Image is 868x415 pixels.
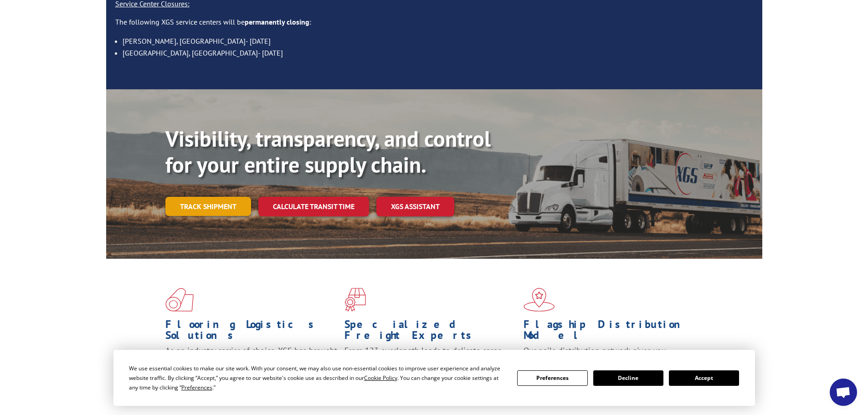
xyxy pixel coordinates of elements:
[115,17,753,35] p: The following XGS service centers will be :
[669,370,739,386] button: Accept
[165,197,251,216] a: Track shipment
[113,350,755,406] div: Cookie Consent Prompt
[344,288,366,312] img: xgs-icon-focused-on-flooring-red
[524,319,696,345] h1: Flagship Distribution Model
[830,379,857,406] a: Open chat
[364,374,397,382] span: Cookie Policy
[258,197,369,216] a: Calculate transit time
[593,370,663,386] button: Decline
[344,319,517,345] h1: Specialized Freight Experts
[165,345,337,378] span: As an industry carrier of choice, XGS has brought innovation and dedication to flooring logistics...
[181,384,212,391] span: Preferences
[165,319,338,345] h1: Flooring Logistics Solutions
[245,17,309,26] strong: permanently closing
[123,47,753,59] li: [GEOGRAPHIC_DATA], [GEOGRAPHIC_DATA]- [DATE]
[165,124,491,179] b: Visibility, transparency, and control for your entire supply chain.
[517,370,587,386] button: Preferences
[524,345,691,367] span: Our agile distribution network gives you nationwide inventory management on demand.
[129,364,506,392] div: We use essential cookies to make our site work. With your consent, we may also use non-essential ...
[123,35,753,47] li: [PERSON_NAME], [GEOGRAPHIC_DATA]- [DATE]
[524,288,555,312] img: xgs-icon-flagship-distribution-model-red
[344,345,517,386] p: From 123 overlength loads to delicate cargo, our experienced staff knows the best way to move you...
[165,288,194,312] img: xgs-icon-total-supply-chain-intelligence-red
[376,197,454,216] a: XGS ASSISTANT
